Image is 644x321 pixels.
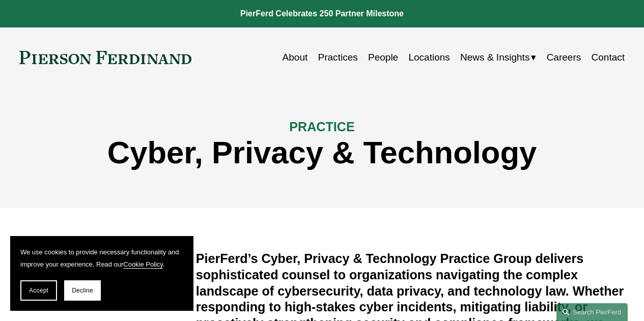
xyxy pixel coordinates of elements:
a: folder dropdown [460,48,536,67]
a: About [283,48,308,67]
a: Search this site [556,303,628,321]
h1: Cyber, Privacy & Technology [19,135,625,170]
span: Decline [72,287,93,294]
button: Accept [20,280,57,301]
a: Contact [592,48,625,67]
a: Practices [318,48,358,67]
a: Careers [547,48,581,67]
a: Cookie Policy [123,260,163,268]
span: News & Insights [460,49,529,66]
button: Decline [64,280,101,301]
p: We use cookies to provide necessary functionality and improve your experience. Read our . [20,246,183,270]
section: Cookie banner [10,236,193,311]
span: PRACTICE [289,120,354,134]
span: Accept [29,287,48,294]
a: People [368,48,398,67]
a: Locations [408,48,450,67]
